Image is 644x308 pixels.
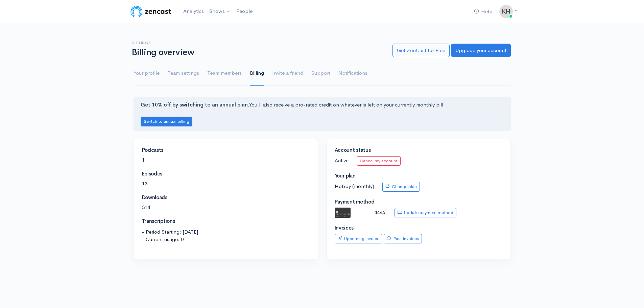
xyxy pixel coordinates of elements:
a: Billing [250,61,264,86]
a: Switch to annual billing [141,118,192,124]
p: 13 [142,180,310,188]
h6: Settings [132,41,384,45]
span: - Current usage: 0 [142,236,310,243]
a: Team members [207,61,242,86]
div: You'll also receive a pro-rated credit on whatever is left on your currently monthly bill. [134,97,511,131]
a: Cancel my account [357,156,401,166]
a: Change plan [382,182,420,192]
h4: Invoices [335,225,502,231]
p: 314 [142,204,310,211]
a: Your profile [134,61,160,86]
h1: Billing overview [132,48,384,57]
h4: Episodes [142,171,310,177]
h4: Payment method [335,199,502,205]
a: Help [471,4,495,19]
img: ... [499,5,513,18]
h4: Account status [335,147,502,153]
a: Update payment method [395,208,456,218]
a: Shows [207,4,234,19]
a: Upgrade your account [451,44,511,57]
a: Notifications [338,61,367,86]
span: ············4446 [354,209,385,215]
button: Switch to annual billing [141,117,192,126]
a: People [234,4,255,19]
a: Support [311,61,330,86]
h4: Transcriptions [142,218,310,224]
span: - Period Starting: [DATE] [142,228,310,236]
h4: Your plan [335,173,502,179]
iframe: gist-messenger-bubble-iframe [621,285,637,301]
a: Get ZenCast for Free [392,44,450,57]
p: 1 [142,156,310,164]
h4: Podcasts [142,147,310,153]
a: Team settings [168,61,199,86]
img: ZenCast Logo [129,5,172,18]
img: default.svg [335,208,351,218]
a: Upcoming invoice [335,234,382,244]
a: Analytics [181,4,207,19]
a: Invite a friend [272,61,303,86]
h4: Downloads [142,195,310,200]
p: Hobby (monthly) [335,182,502,192]
a: Past invoices [384,234,422,244]
strong: Get 10% off by switching to an annual plan. [141,101,249,108]
p: Active [335,156,502,166]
